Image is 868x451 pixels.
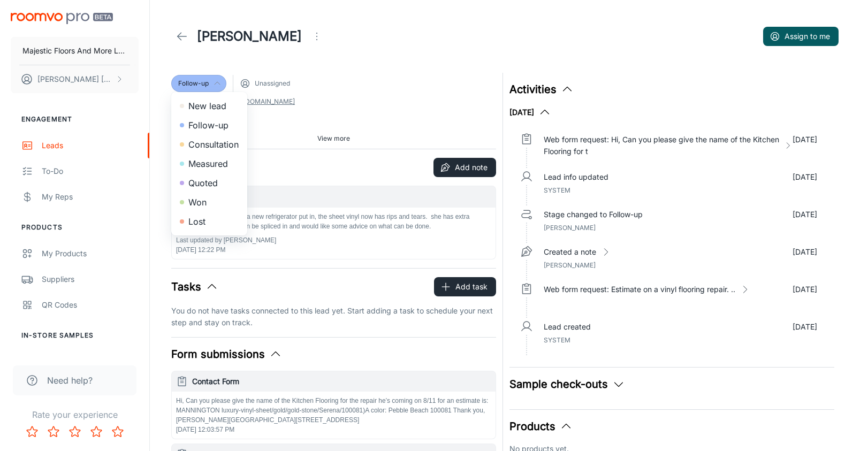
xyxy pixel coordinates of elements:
[171,96,247,116] li: New lead
[171,116,247,135] li: Follow-up
[171,173,247,193] li: Quoted
[171,154,247,173] li: Measured
[171,135,247,154] li: Consultation
[171,212,247,231] li: Lost
[171,193,247,212] li: Won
